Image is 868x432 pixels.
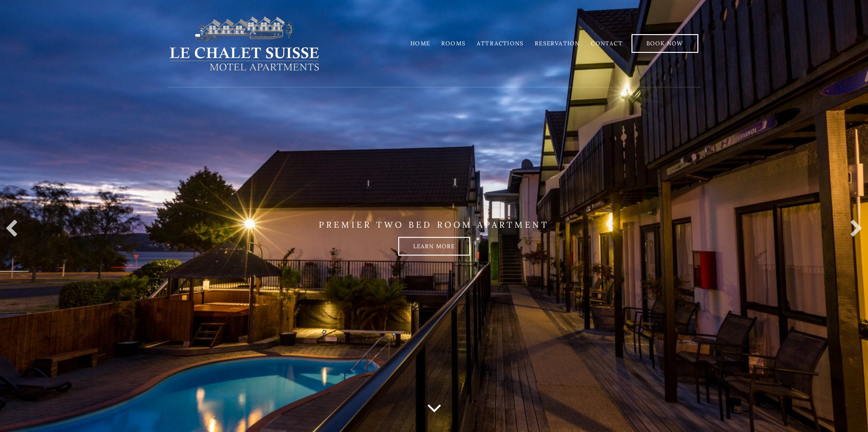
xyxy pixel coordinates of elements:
[477,40,524,47] a: Attractions
[398,237,470,255] a: Learn more
[631,34,698,53] a: Book Now
[441,40,466,47] a: Rooms
[591,40,622,47] a: Contact
[410,40,430,47] a: Home
[535,40,580,47] a: Reservation
[168,15,321,72] img: lechaletsuisse
[168,220,701,230] p: PREMIER TWO BED ROOM APARTMENT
